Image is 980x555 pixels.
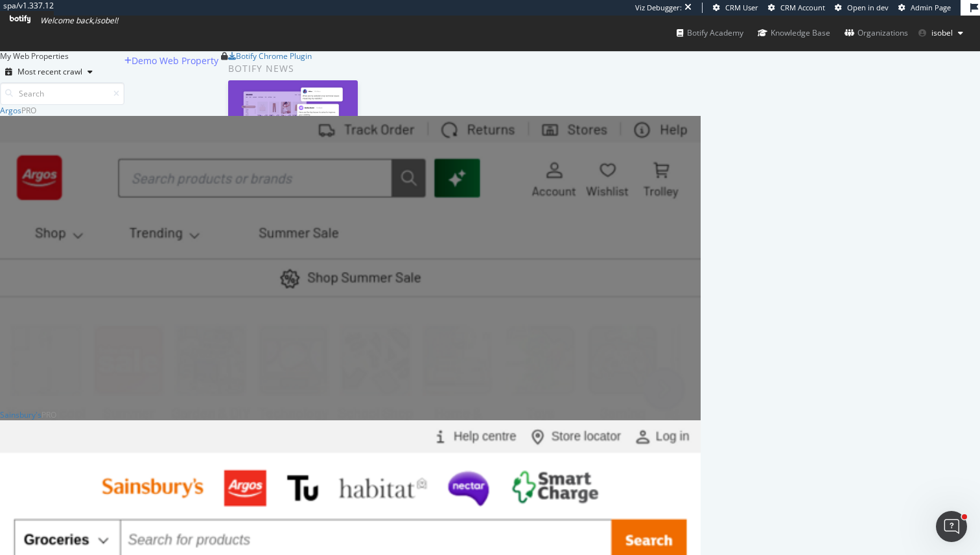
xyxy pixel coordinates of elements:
a: Botify Chrome Plugin [228,51,312,62]
div: Botify Academy [677,27,743,40]
div: Botify news [228,62,618,76]
div: Pro [41,409,56,420]
button: Demo Web Property [124,51,221,71]
span: Admin Page [911,3,951,12]
span: isobel [931,27,953,38]
div: Knowledge Base [758,27,830,40]
span: CRM User [725,3,758,12]
div: Pro [21,105,36,116]
div: Demo Web Property [132,54,218,67]
div: Most recent crawl [17,68,82,76]
a: CRM Account [768,3,825,13]
a: Demo Web Property [124,55,221,66]
a: Knowledge Base [758,16,830,51]
span: CRM Account [780,3,825,12]
button: isobel [908,23,974,43]
a: Open in dev [835,3,889,13]
iframe: Intercom live chat [936,511,967,542]
a: Botify Academy [677,16,743,51]
span: Open in dev [847,3,889,12]
span: Welcome back, isobel ! [40,16,118,26]
a: CRM User [713,3,758,13]
img: How to Save Hours on Content and Research Workflows with Botify Assist [228,80,358,148]
a: Admin Page [898,3,951,13]
div: Viz Debugger: [635,3,682,13]
div: Organizations [845,27,908,40]
div: Botify Chrome Plugin [236,51,312,62]
a: Organizations [845,16,908,51]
